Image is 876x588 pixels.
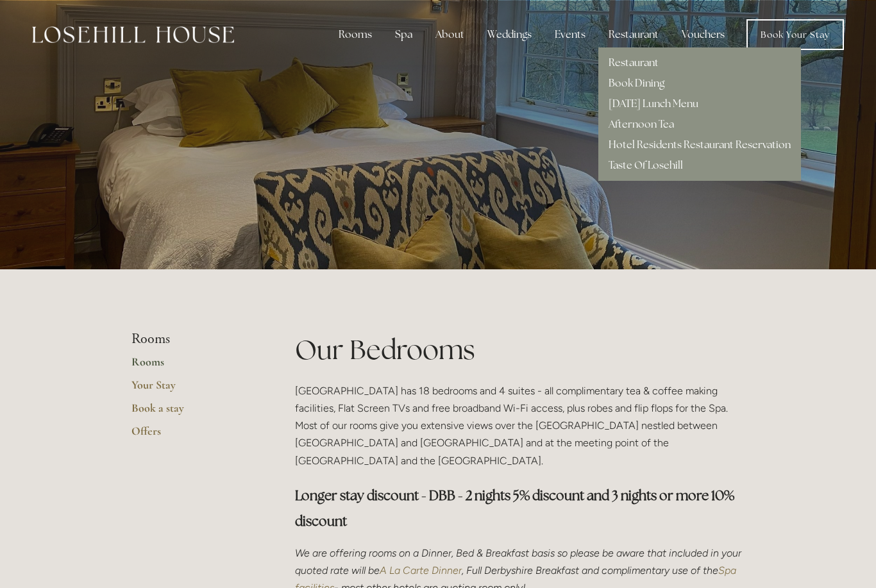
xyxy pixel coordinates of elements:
a: Taste Of Losehill [609,158,683,172]
a: A La Carte Dinner [380,564,462,576]
a: Your Stay [131,378,254,401]
a: Offers [131,424,254,447]
a: Book Your Stay [746,19,844,50]
p: [GEOGRAPHIC_DATA] has 18 bedrooms and 4 suites - all complimentary tea & coffee making facilities... [295,382,745,469]
em: We are offering rooms on a Dinner, Bed & Breakfast basis so please be aware that included in your... [295,547,744,576]
a: Rooms [131,355,254,378]
a: Vouchers [671,22,735,47]
div: Events [544,22,596,47]
div: About [425,22,475,47]
a: Book Dining [609,76,664,90]
a: Book a stay [131,401,254,424]
a: Restaurant [609,56,659,69]
img: Losehill House [32,26,234,43]
a: Afternoon Tea [609,117,674,131]
a: Hotel Residents Restaurant Reservation [609,138,791,151]
div: Rooms [328,22,382,47]
a: [DATE] Lunch Menu [609,97,698,110]
div: Spa [385,22,423,47]
strong: Longer stay discount - DBB - 2 nights 5% discount and 3 nights or more 10% discount [295,487,737,530]
div: Restaurant [598,22,669,47]
h1: Our Bedrooms [295,331,745,369]
div: Weddings [477,22,542,47]
em: , Full Derbyshire Breakfast and complimentary use of the [462,564,718,576]
li: Rooms [131,331,254,348]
